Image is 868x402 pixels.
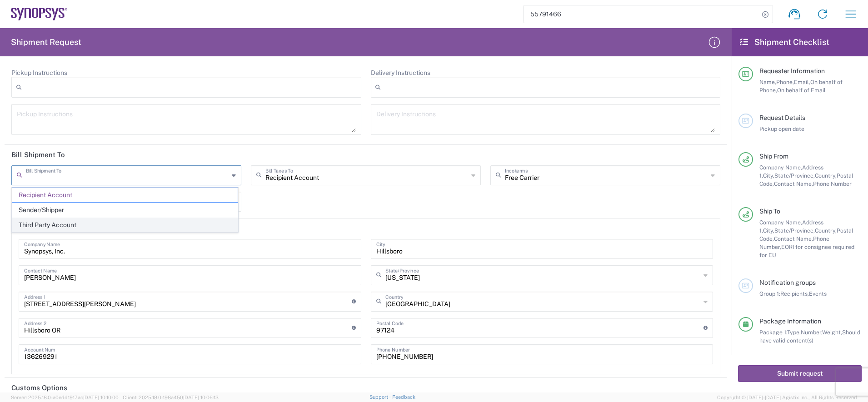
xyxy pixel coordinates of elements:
label: Delivery Instructions [371,69,430,77]
span: Phone, [776,79,794,85]
span: Recipient Account [12,188,238,202]
span: City, [763,227,774,234]
span: Events [809,290,827,297]
span: Package Information [759,318,821,325]
span: Pickup open date [759,125,804,132]
span: EORI for consignee required for EU [759,243,854,258]
span: Third Party Account [12,218,238,232]
span: Sender/Shipper [12,203,238,217]
span: State/Province, [774,172,815,179]
h2: Customs Options [11,383,67,392]
span: Notification groups [759,279,816,286]
span: Weight, [822,329,842,336]
span: On behalf of Email [777,87,826,94]
span: Number, [801,329,822,336]
span: City, [763,172,774,179]
label: Pickup Instructions [11,69,67,77]
span: Client: 2025.18.0-198a450 [123,395,219,400]
a: Support [369,394,392,400]
span: Package 1: [759,329,787,336]
span: Recipients, [780,290,809,297]
span: Name, [759,79,776,85]
span: Request Details [759,114,805,121]
a: Feedback [392,394,415,400]
span: Contact Name, [774,235,813,242]
span: Phone Number [813,180,852,187]
span: [DATE] 10:10:00 [83,395,119,400]
button: Submit request [738,365,862,382]
h2: Bill Shipment To [11,150,65,159]
h2: Shipment Checklist [740,37,829,48]
span: Contact Name, [774,180,813,187]
span: Country, [815,172,837,179]
h2: Shipment Request [11,37,81,48]
span: Company Name, [759,219,802,226]
span: Server: 2025.18.0-a0edd1917ac [11,395,119,400]
span: Type, [787,329,801,336]
span: State/Province, [774,227,815,234]
span: Ship From [759,153,788,160]
span: Ship To [759,208,780,215]
input: Shipment, tracking or reference number [524,5,759,23]
span: Requester Information [759,67,825,74]
span: Country, [815,227,837,234]
span: Copyright © [DATE]-[DATE] Agistix Inc., All Rights Reserved [717,393,857,402]
span: Group 1: [759,290,780,297]
span: [DATE] 10:06:13 [183,395,219,400]
span: Company Name, [759,164,802,171]
span: Email, [794,79,810,85]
